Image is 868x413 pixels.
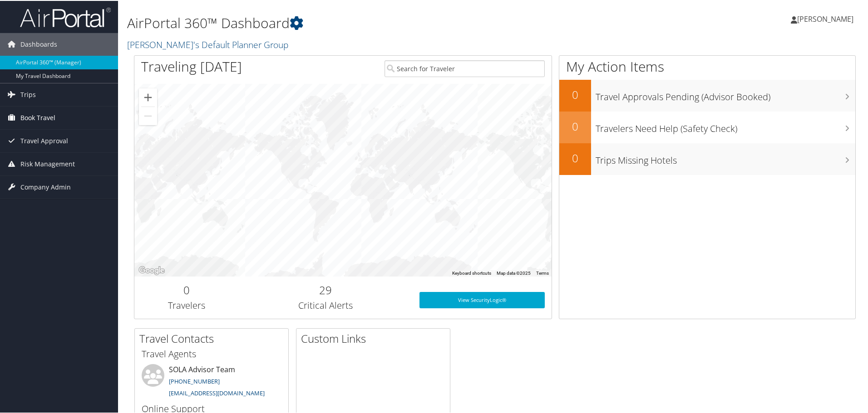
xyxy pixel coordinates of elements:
[419,291,545,307] a: View SecurityLogic®
[127,13,617,32] h1: AirPortal 360™ Dashboard
[452,269,491,276] button: Keyboard shortcuts
[142,347,281,360] h3: Travel Agents
[596,85,855,102] h3: Travel Approvals Pending (Advisor Booked)
[596,149,855,166] h3: Trips Missing Hotels
[20,83,36,105] span: Trips
[536,270,549,275] a: Terms (opens in new tab)
[246,298,406,311] h3: Critical Alerts
[791,5,863,32] a: [PERSON_NAME]
[20,32,57,55] span: Dashboards
[139,330,288,345] h2: Travel Contacts
[169,376,220,384] a: [PHONE_NUMBER]
[137,363,286,400] li: SOLA Advisor Team
[559,118,591,133] h2: 0
[137,264,167,276] a: Open this area in Google Maps (opens a new window)
[559,86,591,102] h2: 0
[20,6,111,27] img: airportal-logo.png
[596,117,855,134] h3: Travelers Need Help (Safety Check)
[139,87,157,106] button: Zoom in
[141,282,232,297] h2: 0
[20,175,71,198] span: Company Admin
[20,129,68,151] span: Travel Approval
[559,56,855,75] h1: My Action Items
[559,111,855,142] a: 0Travelers Need Help (Safety Check)
[497,270,531,275] span: Map data ©2025
[559,79,855,111] a: 0Travel Approvals Pending (Advisor Booked)
[797,13,853,23] span: [PERSON_NAME]
[169,388,265,396] a: [EMAIL_ADDRESS][DOMAIN_NAME]
[141,56,242,75] h1: Traveling [DATE]
[137,264,167,276] img: Google
[127,38,291,50] a: [PERSON_NAME]'s Default Planner Group
[559,150,591,165] h2: 0
[141,298,232,311] h3: Travelers
[246,282,406,297] h2: 29
[139,106,157,124] button: Zoom out
[385,59,545,76] input: Search for Traveler
[20,106,55,128] span: Book Travel
[20,152,75,175] span: Risk Management
[559,142,855,174] a: 0Trips Missing Hotels
[301,330,450,345] h2: Custom Links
